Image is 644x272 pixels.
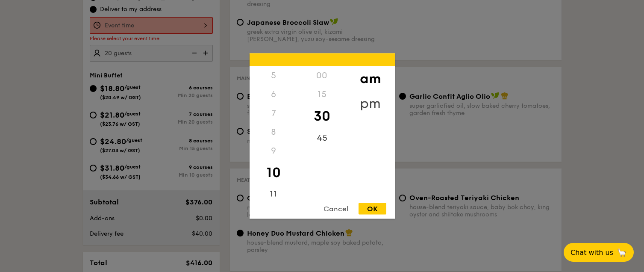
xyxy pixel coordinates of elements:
div: Cancel [315,203,357,215]
div: 6 [250,85,298,104]
button: Chat with us🦙 [564,243,634,262]
div: 10 [250,160,298,185]
div: 45 [298,129,346,148]
div: 7 [250,104,298,123]
span: Chat with us [570,248,613,257]
div: 30 [298,104,346,129]
div: pm [346,91,394,116]
div: 00 [298,66,346,85]
div: 15 [298,85,346,104]
div: 9 [250,142,298,160]
span: 🦙 [617,248,627,257]
div: 8 [250,123,298,142]
div: 5 [250,66,298,85]
div: 11 [250,185,298,204]
div: OK [359,203,386,215]
div: am [346,66,394,91]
